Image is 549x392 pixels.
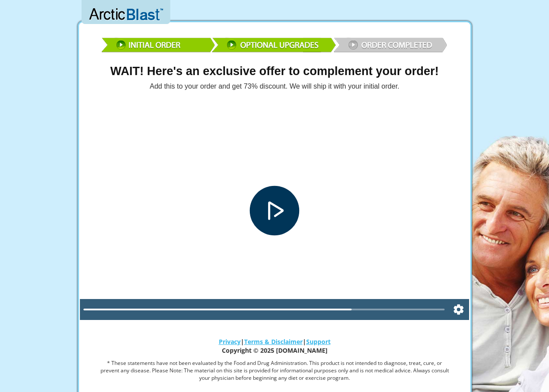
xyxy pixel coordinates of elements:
[448,299,469,320] button: Settings
[76,65,473,78] h1: WAIT! Here's an exclusive offer to complement your order!
[306,337,331,346] a: Support
[100,337,449,355] p: | | Copyright © 2025 [DOMAIN_NAME]
[100,359,449,382] p: * These statements have not been evaluated by the Food and Drug Administration. This product is n...
[250,186,299,235] button: Play
[76,83,473,90] h4: Add this to your order and get 73% discount. We will ship it with your initial order.
[100,31,449,56] img: reviewbar.png
[219,337,241,346] a: Privacy
[244,337,303,346] a: Terms & Disclaimer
